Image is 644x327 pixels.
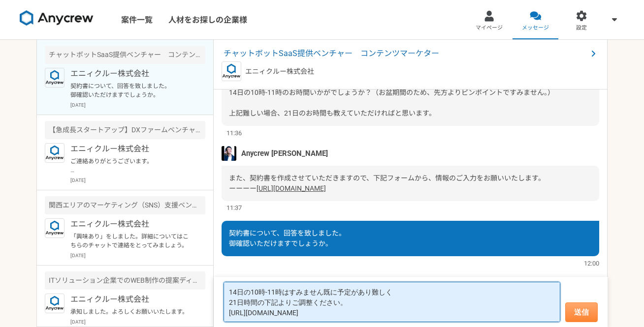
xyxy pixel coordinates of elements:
[70,218,192,230] p: エニィクルー株式会社
[241,148,328,159] span: Anycrew [PERSON_NAME]
[576,24,587,32] span: 設定
[229,229,346,247] span: 契約書について、回答を致しました。 御確認いただけますでしょうか。
[45,294,64,313] img: logo_text_blue_01.png
[522,24,549,32] span: メッセージ
[70,101,205,109] p: [DATE]
[584,259,599,268] span: 12:00
[70,307,192,316] p: 承知しました。よろしくお願いいたします。
[70,252,205,259] p: [DATE]
[245,66,314,77] p: エニィクルー株式会社
[70,294,192,305] p: エニィクルー株式会社
[226,128,242,138] span: 11:36
[70,318,205,326] p: [DATE]
[45,218,64,238] img: logo_text_blue_01.png
[70,143,192,155] p: エニィクルー株式会社
[45,68,64,88] img: logo_text_blue_01.png
[257,184,326,192] a: [URL][DOMAIN_NAME]
[45,46,205,64] div: チャットボットSaaS提供ベンチャー コンテンツマーケター
[229,174,545,192] span: また、契約書を作成させていただきますので、下記フォームから、情報のご入力をお願いいたします。 ーーーー
[70,232,192,250] p: 「興味あり」をしました。詳細についてはこちらのチャットで連絡をとってみましょう。
[224,282,560,322] textarea: 14日の10時-11時はすみません既に予定があり難しく 21日時間の下記よりご調整ください。 [URL][DOMAIN_NAME]
[565,302,598,322] button: 送信
[222,146,236,161] img: S__5267474.jpg
[222,61,241,81] img: logo_text_blue_01.png
[20,10,94,26] img: 8DqYSo04kwAAAAASUVORK5CYII=
[45,121,205,139] div: 【急成長スタートアップ】DXファームベンチャー 広告マネージャー
[70,157,192,175] p: ご連絡ありがとうございます。 出社は、火曜から11時頃隔週とかであれば検討可能です。毎週は厳しいと思います。
[45,271,205,290] div: ITソリューション企業でのWEB制作の提案ディレクション対応ができる人材を募集
[224,48,587,59] span: チャットボットSaaS提供ベンチャー コンテンツマーケター
[70,82,192,99] p: 契約書について、回答を致しました。 御確認いただけますでしょうか。
[45,143,64,163] img: logo_text_blue_01.png
[45,196,205,214] div: 関西エリアのマーケティング（SNS）支援ベンチャー マーケター兼クライアント担当
[70,177,205,184] p: [DATE]
[226,203,242,212] span: 11:37
[476,24,503,32] span: マイページ
[70,68,192,80] p: エニィクルー株式会社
